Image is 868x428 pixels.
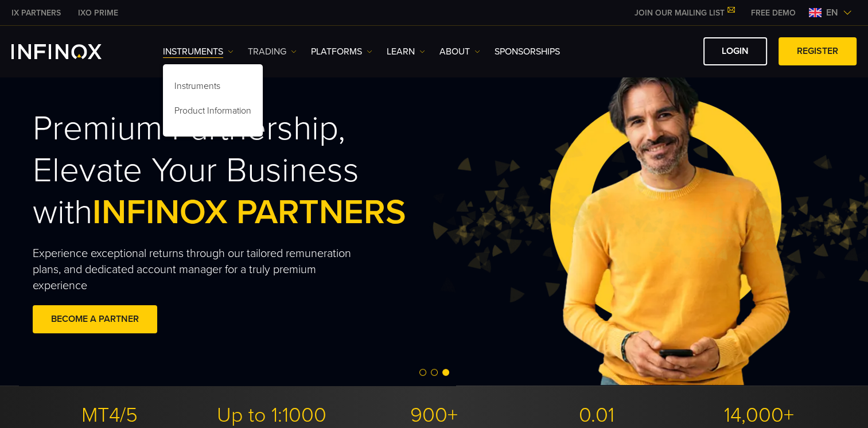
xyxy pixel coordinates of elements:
[163,45,233,59] a: Instruments
[779,37,857,65] a: REGISTER
[442,369,449,376] span: Go to slide 3
[92,192,406,233] span: INFINOX PARTNERS
[419,369,426,376] span: Go to slide 1
[520,403,674,428] p: 0.01
[33,246,373,294] p: Experience exceptional returns through our tailored remuneration plans, and dedicated account man...
[163,100,263,125] a: Product Information
[703,37,767,65] a: LOGIN
[195,403,349,428] p: Up to 1:1000
[431,369,438,376] span: Go to slide 2
[163,76,263,100] a: Instruments
[3,7,69,19] a: INFINOX
[822,6,843,20] span: en
[626,8,742,18] a: JOIN OUR MAILING LIST
[311,45,372,59] a: PLATFORMS
[11,44,129,59] a: INFINOX Logo
[33,403,186,428] p: MT4/5
[248,45,297,59] a: TRADING
[742,7,804,19] a: INFINOX MENU
[357,403,511,428] p: 900+
[495,45,560,59] a: SPONSORSHIPS
[33,108,458,234] h2: Premium Partnership, Elevate Your Business with
[33,305,157,333] a: BECOME A PARTNER
[69,7,127,19] a: INFINOX
[387,45,425,59] a: Learn
[439,45,480,59] a: ABOUT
